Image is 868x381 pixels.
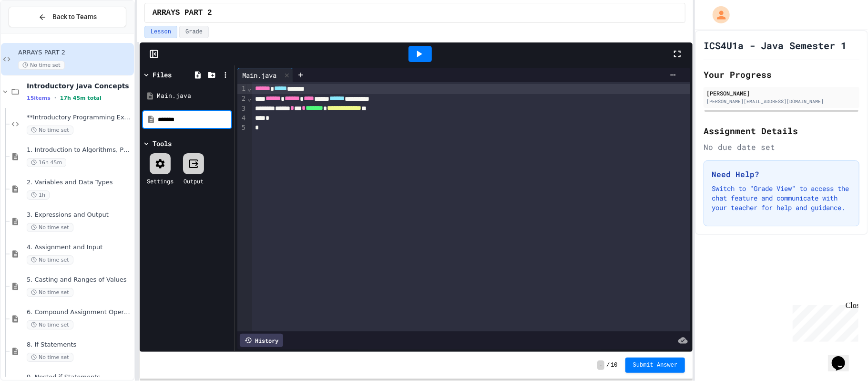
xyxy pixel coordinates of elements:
span: • [54,94,56,102]
span: No time set [27,320,73,329]
button: Back to Teams [9,7,126,27]
iframe: chat widget [789,301,858,342]
h2: Assignment Details [704,124,859,138]
h3: Need Help? [712,169,851,180]
span: Submit Answer [633,361,678,369]
span: 1. Introduction to Algorithms, Programming, and Compilers [27,146,132,154]
p: Switch to "Grade View" to access the chat feature and communicate with your teacher for help and ... [712,184,851,212]
span: No time set [27,353,73,362]
button: Grade [179,26,209,38]
div: [PERSON_NAME] [706,89,857,97]
span: 5. Casting and Ranges of Values [27,276,132,284]
div: 4 [237,114,247,123]
span: 17h 45m total [60,95,102,101]
span: No time set [18,61,65,70]
iframe: chat widget [828,343,858,371]
span: ARRAYS PART 2 [153,7,212,19]
div: [PERSON_NAME][EMAIL_ADDRESS][DOMAIN_NAME] [706,98,857,105]
span: 16h 45m [27,158,66,167]
span: No time set [27,126,73,135]
button: Lesson [144,26,177,38]
div: Main.java [237,70,281,80]
span: No time set [27,288,73,297]
span: Fold line [247,95,252,102]
span: 4. Assignment and Input [27,243,132,252]
div: History [240,334,283,347]
div: My Account [703,4,732,26]
span: No time set [27,255,73,265]
div: No due date set [704,141,859,153]
span: 2. Variables and Data Types [27,179,132,187]
div: 1 [237,84,247,94]
div: 2 [237,94,247,104]
span: 6. Compound Assignment Operators [27,308,132,317]
span: **Introductory Programming Exercises ** [27,114,132,122]
div: Main.java [237,68,293,82]
span: 8. If Statements [27,341,132,349]
div: Main.java [157,91,231,101]
span: Fold line [247,85,252,92]
span: 3. Expressions and Output [27,211,132,219]
span: 10 [611,361,617,369]
div: Tools [153,138,172,148]
h1: ICS4U1a - Java Semester 1 [704,39,847,52]
span: - [597,360,604,370]
span: Introductory Java Concepts [27,82,132,90]
span: 1h [27,190,50,200]
span: Back to Teams [52,12,97,22]
div: Files [153,70,172,80]
span: 15 items [27,95,51,101]
span: No time set [27,223,73,232]
div: 3 [237,104,247,114]
div: Chat with us now!Close [4,4,66,61]
h2: Your Progress [704,68,859,81]
div: Output [184,177,204,185]
span: / [606,361,610,369]
div: 5 [237,123,247,133]
span: ARRAYS PART 2 [18,49,132,57]
button: Submit Answer [625,358,685,373]
div: Settings [147,177,174,185]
